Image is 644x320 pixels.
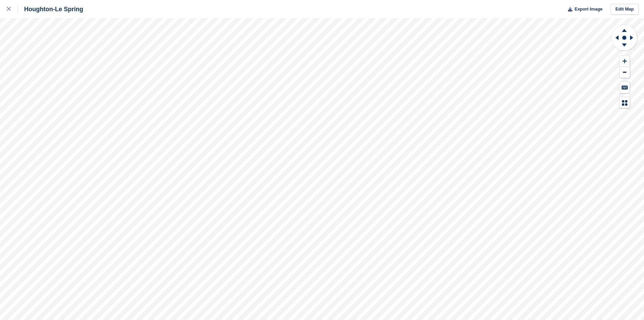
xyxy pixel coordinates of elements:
[564,4,603,15] button: Export Image
[18,5,83,13] div: Houghton-Le Spring
[620,56,630,67] button: Zoom In
[620,82,630,93] button: Keyboard Shortcuts
[574,6,602,13] span: Export Image
[620,67,630,78] button: Zoom Out
[611,4,639,15] a: Edit Map
[620,97,630,108] button: Map Legend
